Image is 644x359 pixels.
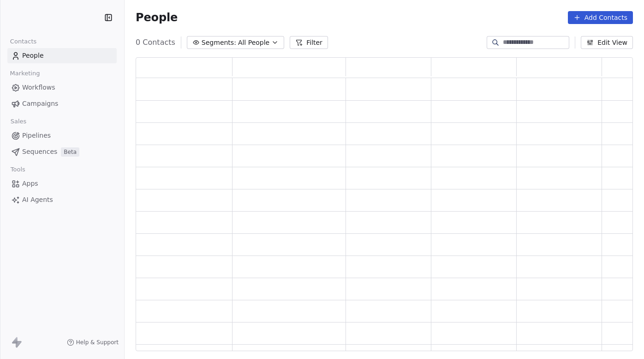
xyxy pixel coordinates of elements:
[6,115,30,128] span: Sales
[67,339,119,346] a: Help & Support
[6,35,41,49] span: Contacts
[22,51,44,61] span: People
[136,37,175,48] span: 0 Contacts
[22,147,57,157] span: Sequences
[202,38,236,48] span: Segments:
[22,131,51,140] span: Pipelines
[7,192,117,207] a: AI Agents
[22,99,58,109] span: Campaigns
[6,163,29,176] span: Tools
[61,147,79,157] span: Beta
[238,38,269,48] span: All People
[7,144,117,159] a: SequencesBeta
[22,83,55,92] span: Workflows
[581,36,633,49] button: Edit View
[7,176,117,191] a: Apps
[22,179,38,189] span: Apps
[568,11,633,24] button: Add Contacts
[136,11,178,24] span: People
[7,96,117,111] a: Campaigns
[6,67,44,80] span: Marketing
[76,339,119,346] span: Help & Support
[7,80,117,95] a: Workflows
[7,48,117,63] a: People
[22,195,53,205] span: AI Agents
[7,128,117,143] a: Pipelines
[290,36,328,49] button: Filter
